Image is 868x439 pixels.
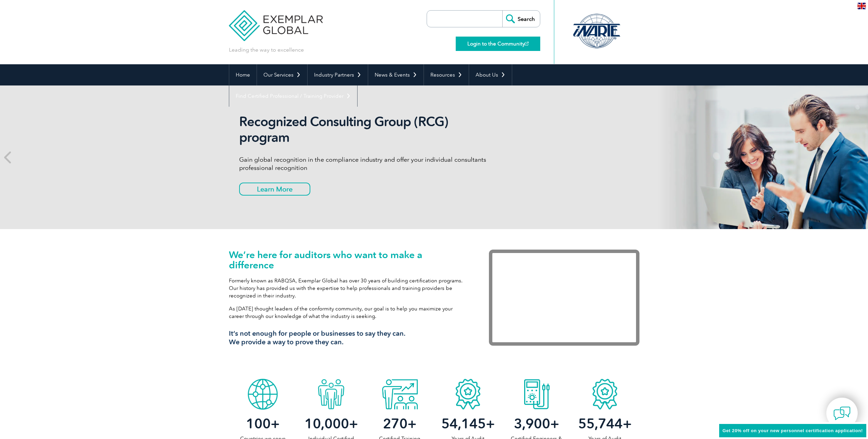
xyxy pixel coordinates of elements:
a: Learn More [239,183,310,196]
a: About Us [469,64,512,85]
a: Industry Partners [308,64,368,85]
h3: It’s not enough for people or businesses to say they can. We provide a way to prove they can. [229,329,468,346]
span: 270 [383,415,407,432]
input: Search [502,11,540,27]
h2: Recognized Consulting Group (RCG) program [239,114,496,145]
iframe: Exemplar Global: Working together to make a difference [489,250,639,346]
h2: + [571,418,639,429]
span: 10,000 [305,415,349,432]
h2: + [297,418,365,429]
a: Resources [424,64,469,85]
p: Leading the way to excellence [229,46,304,54]
a: Our Services [257,64,307,85]
span: Get 20% off on your new personnel certification application! [723,428,863,433]
h2: + [365,418,434,429]
span: 54,145 [441,415,486,432]
p: Gain global recognition in the compliance industry and offer your individual consultants professi... [239,156,496,172]
a: Home [229,64,257,85]
span: 100 [246,415,271,432]
a: Login to the Community [456,37,540,51]
img: open_square.png [525,42,529,45]
h2: + [434,418,502,429]
img: contact-chat.png [833,405,851,422]
h2: + [229,418,297,429]
h2: + [502,418,571,429]
h1: We’re here for auditors who want to make a difference [229,250,468,270]
a: Find Certified Professional / Training Provider [229,85,357,107]
img: en [857,3,866,9]
a: News & Events [368,64,424,85]
span: 3,900 [514,415,550,432]
span: 55,744 [578,415,623,432]
p: Formerly known as RABQSA, Exemplar Global has over 30 years of building certification programs. O... [229,277,468,300]
p: As [DATE] thought leaders of the conformity community, our goal is to help you maximize your care... [229,305,468,320]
